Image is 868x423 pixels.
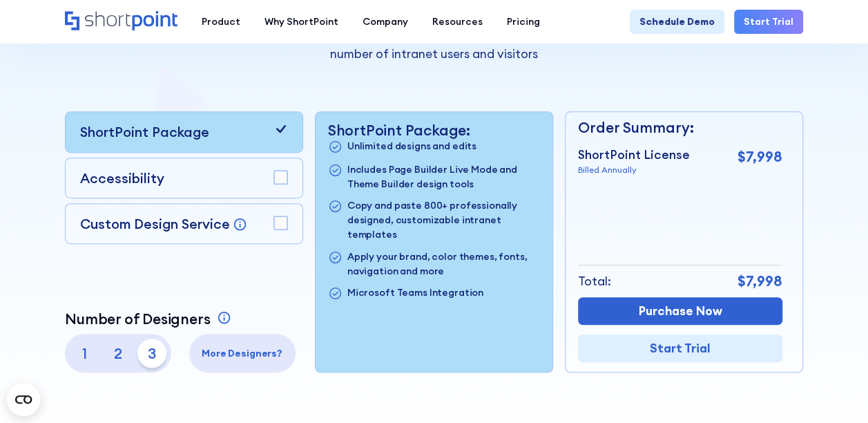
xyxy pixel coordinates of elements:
p: 3 [137,339,166,368]
p: Microsoft Teams Integration [347,285,483,301]
iframe: Chat Widget [799,357,868,423]
p: ShortPoint Package [80,122,209,142]
a: Number of Designers [65,310,234,328]
button: Open CMP widget [7,383,40,416]
p: Accessibility [80,168,164,188]
a: Start Trial [578,335,782,362]
a: Purchase Now [578,297,782,325]
p: Number of Designers [65,310,210,328]
a: Product [190,10,253,34]
div: Pricing [507,15,540,29]
p: Copy and paste 800+ professionally designed, customizable intranet templates [347,198,540,242]
p: More Designers? [194,346,291,361]
p: $7,998 [737,146,782,168]
p: Billed Annually [578,164,690,176]
p: Custom Design Service [80,215,230,232]
p: Apply your brand, color themes, fonts, navigation and more [347,250,540,279]
div: Resources [432,15,483,29]
p: Includes Page Builder Live Mode and Theme Builder design tools [347,162,540,191]
a: Home [65,11,177,32]
div: Why ShortPoint [264,15,338,29]
a: Schedule Demo [630,10,724,34]
p: Unlimited designs and edits [347,139,476,155]
p: $7,998 [737,270,782,292]
p: ShortPoint Package: [328,122,540,139]
a: Start Trial [734,10,803,34]
p: 2 [104,339,133,368]
p: ShortPoint License [578,146,690,164]
div: Product [202,15,240,29]
div: Company [363,15,408,29]
p: Order Summary: [578,117,782,139]
a: Resources [421,10,495,34]
a: Company [351,10,421,34]
a: Why ShortPoint [253,10,351,34]
p: Total: [578,272,611,290]
p: 1 [70,339,99,368]
a: Pricing [495,10,552,34]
